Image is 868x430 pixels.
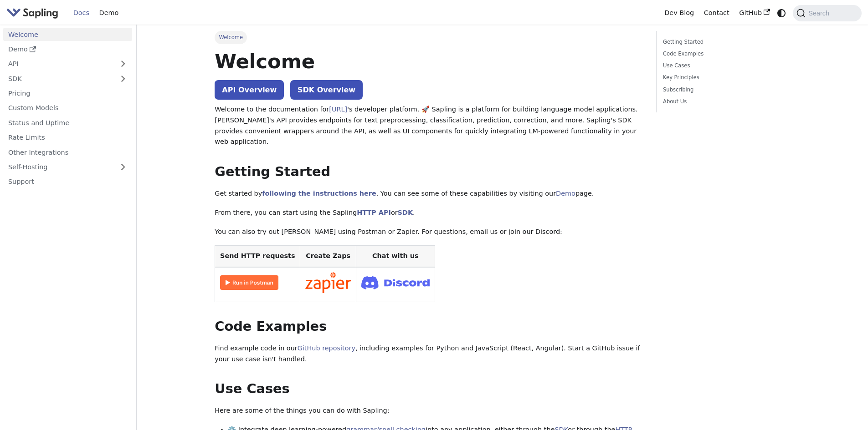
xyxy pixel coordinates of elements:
[775,6,788,20] button: Switch between dark and light mode (currently system mode)
[215,207,643,218] p: From there, you can start using the Sapling or .
[300,246,356,267] th: Create Zaps
[215,80,284,100] a: API Overview
[215,164,643,180] h2: Getting Started
[305,272,351,293] img: Connect in Zapier
[3,72,114,85] a: SDK
[215,343,643,365] p: Find example code in our , including examples for Python and JavaScript (React, Angular). Start a...
[3,101,132,115] a: Custom Models
[6,6,62,20] a: Sapling.aiSapling.ai
[361,273,430,292] img: Join Discord
[659,6,699,20] a: Dev Blog
[6,6,58,20] img: Sapling.ai
[114,72,132,85] button: Expand sidebar category 'SDK'
[290,80,363,100] a: SDK Overview
[356,246,435,267] th: Chat with us
[215,246,300,267] th: Send HTTP requests
[215,405,643,416] p: Here are some of the things you can do with Sapling:
[215,188,643,199] p: Get started by . You can see some of these capabilities by visiting our page.
[3,175,132,188] a: Support
[215,49,643,74] h1: Welcome
[3,43,132,56] a: Demo
[3,57,114,71] a: API
[357,209,391,216] a: HTTP API
[663,50,786,58] a: Code Examples
[68,6,94,20] a: Docs
[215,31,247,44] span: Welcome
[556,190,575,197] a: Demo
[663,61,786,70] a: Use Cases
[663,86,786,94] a: Subscribing
[699,6,734,20] a: Contact
[215,104,643,147] p: Welcome to the documentation for 's developer platform. 🚀 Sapling is a platform for building lang...
[398,209,413,216] a: SDK
[3,116,132,129] a: Status and Uptime
[663,97,786,106] a: About Us
[220,275,278,290] img: Run in Postman
[663,38,786,46] a: Getting Started
[3,146,132,159] a: Other Integrations
[329,106,347,113] a: [URL]
[298,344,355,352] a: GitHub repository
[793,5,861,21] button: Search (Command+K)
[114,57,132,71] button: Expand sidebar category 'API'
[3,161,132,174] a: Self-Hosting
[806,10,835,17] span: Search
[3,28,132,41] a: Welcome
[215,319,643,335] h2: Code Examples
[734,6,775,20] a: GitHub
[262,190,376,197] a: following the instructions here
[3,131,132,144] a: Rate Limits
[215,31,643,44] nav: Breadcrumbs
[215,227,643,238] p: You can also try out [PERSON_NAME] using Postman or Zapier. For questions, email us or join our D...
[3,87,132,100] a: Pricing
[94,6,123,20] a: Demo
[215,381,643,397] h2: Use Cases
[663,73,786,82] a: Key Principles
